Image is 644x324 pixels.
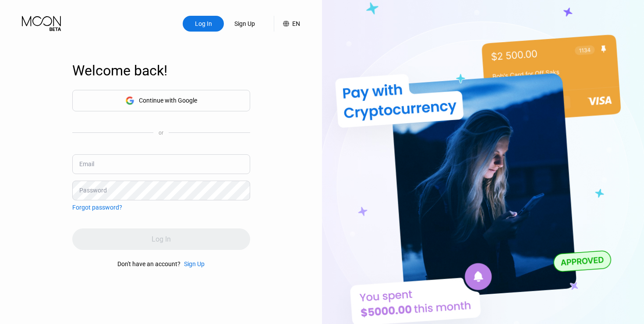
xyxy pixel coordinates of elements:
div: Sign Up [180,260,205,267]
div: Log In [194,19,213,28]
div: EN [292,20,300,27]
div: Don't have an account? [117,260,180,267]
div: Sign Up [184,260,205,267]
div: Password [79,187,107,194]
div: Continue with Google [72,90,250,111]
div: EN [274,16,300,32]
div: Sign Up [234,19,256,28]
div: Email [79,160,94,167]
div: Continue with Google [139,97,197,104]
div: Forgot password? [72,204,122,211]
div: Sign Up [224,16,265,32]
div: Welcome back! [72,62,250,79]
div: or [159,130,163,136]
div: Log In [183,16,224,32]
